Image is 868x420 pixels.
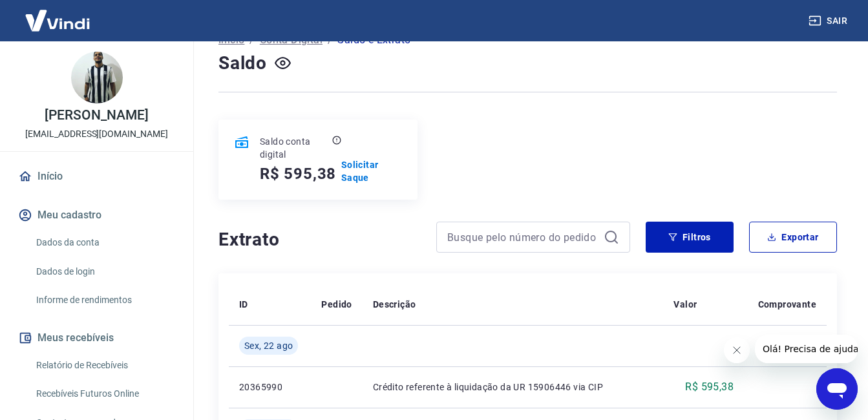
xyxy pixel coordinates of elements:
[447,227,598,247] input: Busque pelo número do pedido
[724,337,750,363] iframe: Fechar mensagem
[806,9,852,33] button: Sair
[260,135,330,161] p: Saldo conta digital
[758,298,816,311] p: Comprovante
[239,381,301,394] p: 20365990
[373,381,653,394] p: Crédito referente à liquidação da UR 15906446 via CIP
[16,201,178,229] button: Meu cadastro
[31,381,178,407] a: Recebíveis Futuros Online
[45,109,148,122] p: [PERSON_NAME]
[673,298,697,311] p: Valor
[31,352,178,379] a: Relatório de Recebíveis
[31,229,178,256] a: Dados da conta
[31,287,178,313] a: Informe de rendimentos
[321,298,352,311] p: Pedido
[244,339,293,352] span: Sex, 22 ago
[239,298,248,311] p: ID
[685,379,734,395] p: R$ 595,38
[755,335,858,363] iframe: Mensagem da empresa
[16,1,100,40] img: Vindi
[16,162,178,191] a: Início
[218,227,421,253] h4: Extrato
[218,50,267,76] h4: Saldo
[749,222,837,253] button: Exportar
[341,158,402,184] a: Solicitar Saque
[31,258,178,285] a: Dados de login
[260,163,336,184] h5: R$ 595,38
[8,9,109,19] span: Olá! Precisa de ajuda?
[816,368,858,410] iframe: Botão para abrir a janela de mensagens
[646,222,734,253] button: Filtros
[25,127,168,141] p: [EMAIL_ADDRESS][DOMAIN_NAME]
[373,298,416,311] p: Descrição
[16,324,178,352] button: Meus recebíveis
[71,52,123,103] img: c8094306-3501-4a3c-bb14-4827adf0424c.jpeg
